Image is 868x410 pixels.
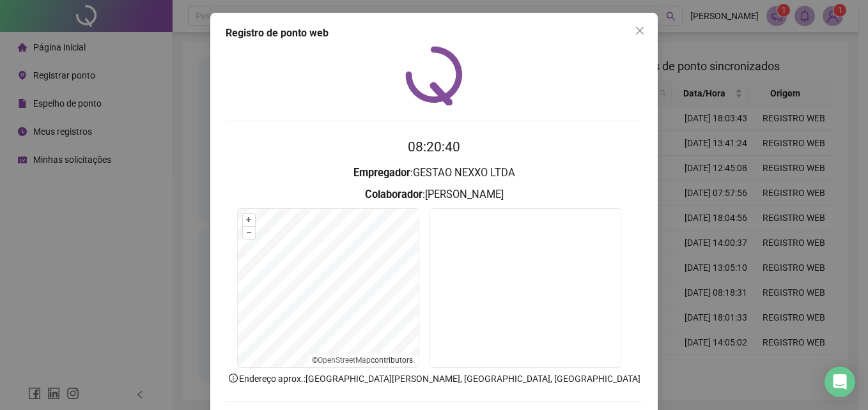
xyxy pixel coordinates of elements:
[630,20,650,41] button: Close
[353,167,410,179] strong: Empregador
[226,186,642,203] h3: : [PERSON_NAME]
[312,356,415,365] li: © contributors.
[226,165,642,181] h3: : GESTAO NEXXO LTDA
[226,26,642,41] div: Registro de ponto web
[408,139,460,155] time: 08:20:40
[365,188,422,201] strong: Colaborador
[243,227,255,239] button: –
[635,26,645,36] span: close
[243,214,255,226] button: +
[228,372,239,384] span: info-circle
[405,46,463,105] img: QRPoint
[226,372,642,386] p: Endereço aprox. : [GEOGRAPHIC_DATA][PERSON_NAME], [GEOGRAPHIC_DATA], [GEOGRAPHIC_DATA]
[318,356,371,365] a: OpenStreetMap
[825,367,855,397] div: Open Intercom Messenger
